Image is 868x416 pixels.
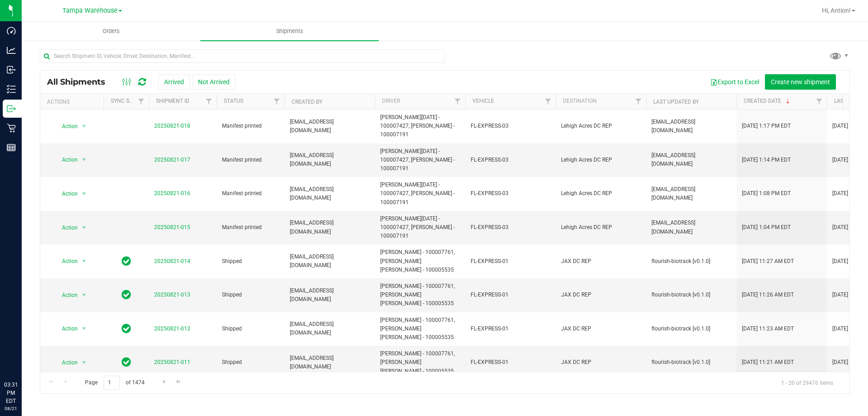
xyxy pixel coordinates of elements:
[269,94,284,109] a: Filter
[290,151,369,168] span: [EMAIL_ADDRESS][DOMAIN_NAME]
[651,185,731,202] span: [EMAIL_ADDRESS][DOMAIN_NAME]
[192,74,236,90] button: Not Arrived
[54,221,78,234] span: Action
[765,74,836,90] button: Create new shipment
[154,292,190,298] a: 20250821-013
[54,187,78,200] span: Action
[9,344,36,371] iframe: Resource center
[774,376,840,389] span: 1 - 20 of 29476 items
[290,354,369,371] span: [EMAIL_ADDRESS][DOMAIN_NAME]
[158,376,171,388] a: Go to the next page
[54,255,78,268] span: Action
[290,320,369,337] span: [EMAIL_ADDRESS][DOMAIN_NAME]
[380,349,460,376] span: [PERSON_NAME] - 100007761, [PERSON_NAME] [PERSON_NAME] - 100005535
[154,157,190,163] a: 20250821-017
[79,322,90,335] span: select
[631,94,646,109] a: Filter
[62,7,118,14] span: Tampa Warehouse
[154,325,190,332] a: 20250821-012
[742,122,791,130] span: [DATE] 1:17 PM EDT
[222,223,279,232] span: Manifest printed
[54,153,78,166] span: Action
[651,257,710,266] span: flourish-biotrack [v0.1.0]
[154,123,190,129] a: 20250821-018
[7,124,16,133] inline-svg: Retail
[651,118,731,135] span: [EMAIL_ADDRESS][DOMAIN_NAME]
[561,257,641,266] span: JAX DC REP
[7,143,16,152] inline-svg: Reports
[77,376,152,390] span: Page of 1474
[742,156,791,164] span: [DATE] 1:14 PM EDT
[561,291,641,299] span: JAX DC REP
[375,94,465,110] th: Driver
[22,22,200,41] a: Orders
[472,98,494,104] a: Vehicle
[541,94,556,109] a: Filter
[653,99,699,105] a: Last Updated By
[556,94,646,110] th: Destination
[54,120,78,133] span: Action
[742,325,794,333] span: [DATE] 11:23 AM EDT
[380,248,460,274] span: [PERSON_NAME] - 100007761, [PERSON_NAME] [PERSON_NAME] - 100005535
[264,27,316,35] span: Shipments
[471,358,550,367] span: FL-EXPRESS-01
[200,22,379,41] a: Shipments
[7,85,16,94] inline-svg: Inventory
[47,99,100,105] div: Actions
[744,98,792,104] a: Created Date
[812,94,827,109] a: Filter
[380,316,460,342] span: [PERSON_NAME] - 100007761, [PERSON_NAME] [PERSON_NAME] - 100005535
[224,98,243,104] a: Status
[561,189,641,198] span: Lehigh Acres DC REP
[4,381,18,405] p: 03:31 PM EDT
[561,325,641,333] span: JAX DC REP
[380,181,460,207] span: [PERSON_NAME][DATE] - 100007427, [PERSON_NAME] - 100007191
[561,358,641,367] span: JAX DC REP
[471,291,550,299] span: FL-EXPRESS-01
[134,94,149,109] a: Filter
[40,49,445,63] input: Search Shipment ID, Vehicle, Driver, Destination, Manifest...
[202,94,217,109] a: Filter
[651,151,731,168] span: [EMAIL_ADDRESS][DOMAIN_NAME]
[290,118,369,135] span: [EMAIL_ADDRESS][DOMAIN_NAME]
[822,7,851,14] span: Hi, Antion!
[154,359,190,365] a: 20250821-011
[111,98,146,104] a: Sync Status
[651,219,731,236] span: [EMAIL_ADDRESS][DOMAIN_NAME]
[54,289,78,301] span: Action
[156,98,189,104] a: Shipment ID
[222,291,279,299] span: Shipped
[47,77,114,87] span: All Shipments
[154,224,190,230] a: 20250821-015
[54,356,78,369] span: Action
[742,257,794,266] span: [DATE] 11:27 AM EDT
[471,325,550,333] span: FL-EXPRESS-01
[290,287,369,304] span: [EMAIL_ADDRESS][DOMAIN_NAME]
[79,153,90,166] span: select
[771,78,830,86] span: Create new shipment
[292,99,322,105] a: Created By
[651,325,710,333] span: flourish-biotrack [v0.1.0]
[471,122,550,130] span: FL-EXPRESS-03
[222,189,279,198] span: Manifest printed
[380,113,460,139] span: [PERSON_NAME][DATE] - 100007427, [PERSON_NAME] - 100007191
[222,257,279,266] span: Shipped
[79,356,90,369] span: select
[79,120,90,133] span: select
[7,65,16,74] inline-svg: Inbound
[290,185,369,202] span: [EMAIL_ADDRESS][DOMAIN_NAME]
[122,288,131,301] span: In Sync
[90,27,132,35] span: Orders
[4,405,18,412] p: 08/21
[7,26,16,35] inline-svg: Dashboard
[380,215,460,241] span: [PERSON_NAME][DATE] - 100007427, [PERSON_NAME] - 100007191
[471,189,550,198] span: FL-EXPRESS-03
[742,223,791,232] span: [DATE] 1:04 PM EDT
[380,147,460,173] span: [PERSON_NAME][DATE] - 100007427, [PERSON_NAME] - 100007191
[172,376,185,388] a: Go to the last page
[742,291,794,299] span: [DATE] 11:26 AM EDT
[222,358,279,367] span: Shipped
[561,223,641,232] span: Lehigh Acres DC REP
[79,255,90,268] span: select
[704,74,765,90] button: Export to Excel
